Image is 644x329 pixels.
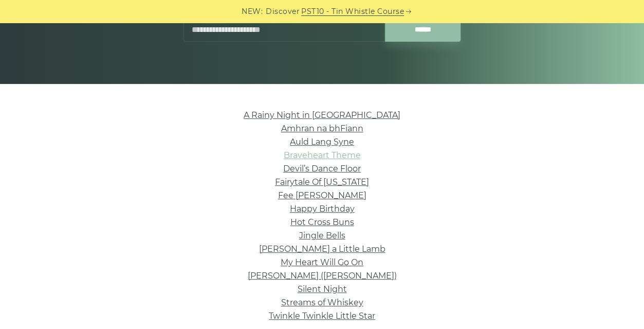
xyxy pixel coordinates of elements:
a: Devil’s Dance Floor [283,164,361,174]
a: Jingle Bells [299,231,345,240]
a: Amhran na bhFiann [281,124,363,133]
a: Braveheart Theme [284,150,361,160]
a: [PERSON_NAME] ([PERSON_NAME]) [248,271,397,281]
a: My Heart Will Go On [281,257,363,267]
a: Auld Lang Syne [290,137,354,147]
a: Twinkle Twinkle Little Star [269,311,375,321]
a: A Rainy Night in [GEOGRAPHIC_DATA] [244,110,400,120]
a: Streams of Whiskey [281,298,363,307]
a: Happy Birthday [290,204,355,214]
a: [PERSON_NAME] a Little Lamb [259,244,385,254]
a: Hot Cross Buns [290,217,354,227]
a: PST10 - Tin Whistle Course [301,6,404,18]
span: NEW: [242,6,263,18]
a: Fee [PERSON_NAME] [278,191,366,200]
a: Silent Night [298,284,347,294]
span: Discover [266,6,300,18]
a: Fairytale Of [US_STATE] [275,177,369,187]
